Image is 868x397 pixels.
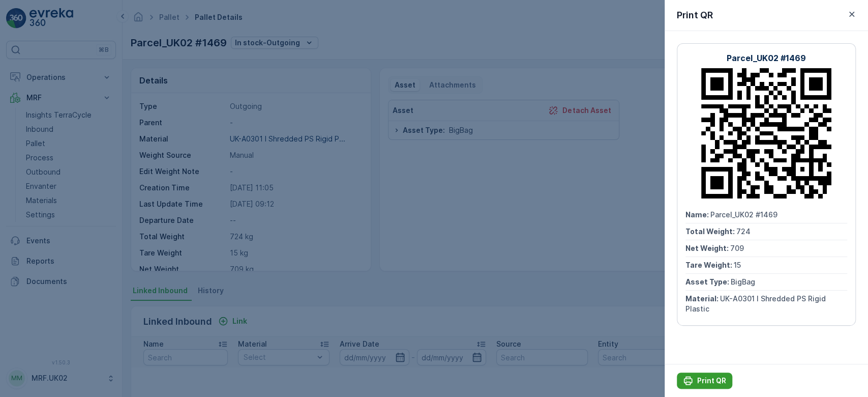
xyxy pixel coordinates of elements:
span: 709 [730,244,744,252]
span: UK-A0301 I Shredded PS Rigid Plastic [685,294,828,313]
span: Name : [685,210,710,219]
p: Parcel_UK02 #1469 [727,52,806,64]
span: 724 [736,227,751,236]
span: Material : [685,294,720,303]
p: Print QR [697,376,726,386]
p: Print QR [677,8,713,22]
span: Tare Weight : [685,261,734,269]
span: BigBag [731,277,755,286]
span: Parcel_UK02 #1469 [710,210,777,219]
span: Net Weight : [685,244,730,252]
span: 15 [734,261,741,269]
button: Print QR [677,373,732,389]
span: Total Weight : [685,227,736,236]
span: Asset Type : [685,277,731,286]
